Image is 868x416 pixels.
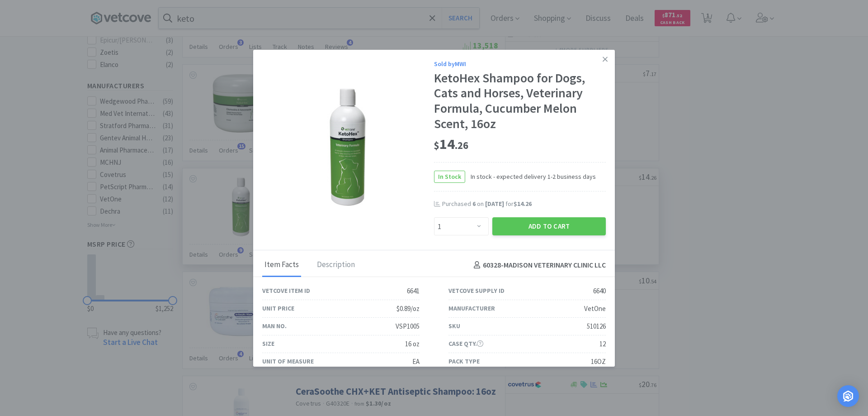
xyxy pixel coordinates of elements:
[262,321,287,331] div: Man No.
[448,321,460,331] div: SKU
[309,88,387,206] img: e408bfda6b254f169d3eec5cebf5f3e1_6640.png
[584,303,606,314] div: VetOne
[262,339,274,349] div: Size
[262,356,314,366] div: Unit of Measure
[448,356,480,366] div: Pack Type
[465,172,596,182] span: In stock - expected delivery 1-2 business days
[434,59,606,69] div: Sold by MWI
[448,286,505,296] div: Vetcove Supply ID
[434,135,468,153] span: 14
[405,339,420,349] div: 16 oz
[514,200,532,208] span: $14.26
[599,339,606,349] div: 12
[434,71,606,131] div: KetoHex Shampoo for Dogs, Cats and Horses, Veterinary Formula, Cucumber Melon Scent, 16oz
[434,139,439,152] span: $
[262,254,301,277] div: Item Facts
[262,286,310,296] div: Vetcove Item ID
[262,303,294,313] div: Unit Price
[470,259,606,271] h4: 60328 - MADISON VETERINARY CLINIC LLC
[455,139,468,152] span: . 26
[485,200,504,208] span: [DATE]
[396,321,420,332] div: VSP1005
[587,321,606,332] div: 510126
[448,303,495,313] div: Manufacturer
[396,303,420,314] div: $0.89/oz
[593,286,606,296] div: 6640
[448,339,483,349] div: Case Qty.
[407,286,420,296] div: 6641
[442,200,606,209] div: Purchased on for
[591,356,606,367] div: 16OZ
[472,200,476,208] span: 6
[315,254,357,277] div: Description
[434,171,465,182] span: In Stock
[412,356,420,367] div: EA
[492,217,606,235] button: Add to Cart
[837,385,859,407] div: Open Intercom Messenger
